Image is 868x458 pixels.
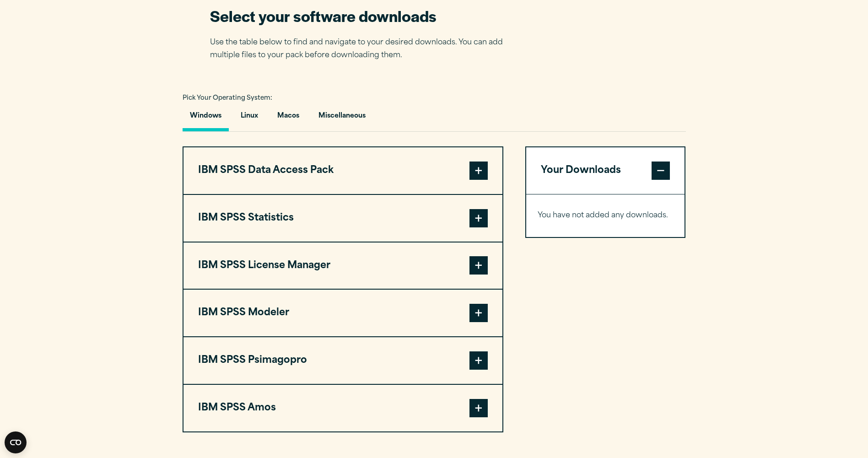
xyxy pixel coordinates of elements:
button: IBM SPSS Modeler [183,290,502,336]
button: IBM SPSS Statistics [183,195,502,242]
button: Miscellaneous [311,105,373,131]
button: Your Downloads [526,147,685,194]
button: IBM SPSS Psimagopro [183,337,502,384]
button: Macos [270,105,307,131]
button: IBM SPSS Data Access Pack [183,147,502,194]
button: Open CMP widget [5,431,27,453]
button: IBM SPSS License Manager [183,242,502,289]
p: Use the table below to find and navigate to your desired downloads. You can add multiple files to... [210,36,517,63]
h2: Select your software downloads [210,5,517,26]
div: Your Downloads [526,194,685,237]
button: Linux [233,105,265,131]
p: You have not added any downloads. [538,209,674,222]
button: IBM SPSS Amos [183,385,502,431]
span: Pick Your Operating System: [183,95,272,101]
button: Windows [183,105,229,131]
